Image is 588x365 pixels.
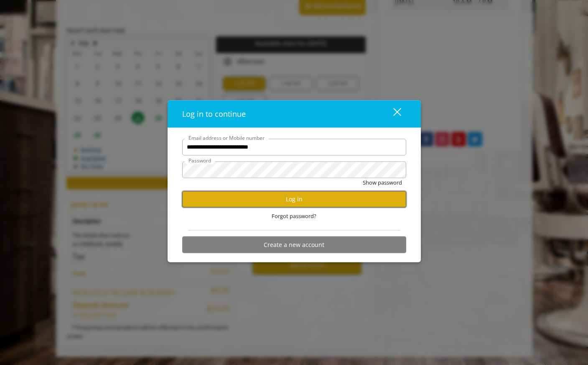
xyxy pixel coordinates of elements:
span: Log in to continue [182,108,246,118]
label: Password [184,156,215,164]
span: Forgot password? [272,211,316,220]
label: Email address or Mobile number [184,134,269,141]
input: Email address or Mobile number [182,139,406,155]
input: Password [182,161,406,178]
button: Show password [363,178,402,187]
button: Log in [182,191,406,207]
button: Create a new account [182,236,406,253]
div: close dialog [384,108,400,120]
button: close dialog [378,105,406,122]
